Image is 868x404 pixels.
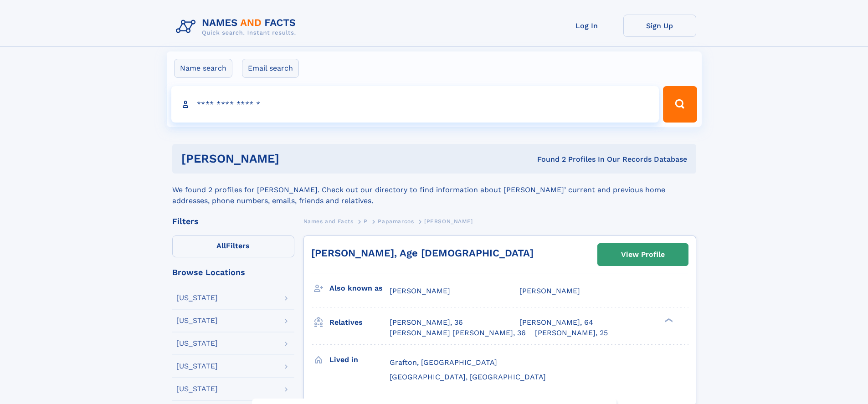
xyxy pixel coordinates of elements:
[172,268,294,276] div: Browse Locations
[329,281,390,296] h3: Also known as
[172,15,303,39] img: Logo Names and Facts
[623,15,696,37] a: Sign Up
[216,241,226,250] span: All
[364,215,368,227] a: P
[390,358,497,367] span: Grafton, [GEOGRAPHIC_DATA]
[242,59,299,78] label: Email search
[176,294,218,302] div: [US_STATE]
[176,317,218,324] div: [US_STATE]
[174,59,232,78] label: Name search
[311,247,534,259] a: [PERSON_NAME], Age [DEMOGRAPHIC_DATA]
[424,218,473,225] span: [PERSON_NAME]
[390,373,546,381] span: [GEOGRAPHIC_DATA], [GEOGRAPHIC_DATA]
[535,328,608,338] a: [PERSON_NAME], 25
[364,218,368,225] span: P
[171,86,659,123] input: search input
[176,385,218,393] div: [US_STATE]
[663,317,673,323] div: ❯
[621,244,665,265] div: View Profile
[172,217,294,225] div: Filters
[176,363,218,370] div: [US_STATE]
[329,352,390,368] h3: Lived in
[303,215,354,227] a: Names and Facts
[550,15,623,37] a: Log In
[390,317,463,327] a: [PERSON_NAME], 36
[176,340,218,347] div: [US_STATE]
[390,328,526,338] a: [PERSON_NAME] [PERSON_NAME], 36
[172,235,294,257] label: Filters
[663,86,697,123] button: Search Button
[378,215,414,227] a: Papamarcos
[598,244,688,266] a: View Profile
[329,315,390,330] h3: Relatives
[172,174,696,206] div: We found 2 profiles for [PERSON_NAME]. Check out our directory to find information about [PERSON_...
[378,218,414,225] span: Papamarcos
[519,317,593,327] a: [PERSON_NAME], 64
[519,286,580,295] span: [PERSON_NAME]
[181,153,408,164] h1: [PERSON_NAME]
[408,154,687,164] div: Found 2 Profiles In Our Records Database
[390,286,450,295] span: [PERSON_NAME]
